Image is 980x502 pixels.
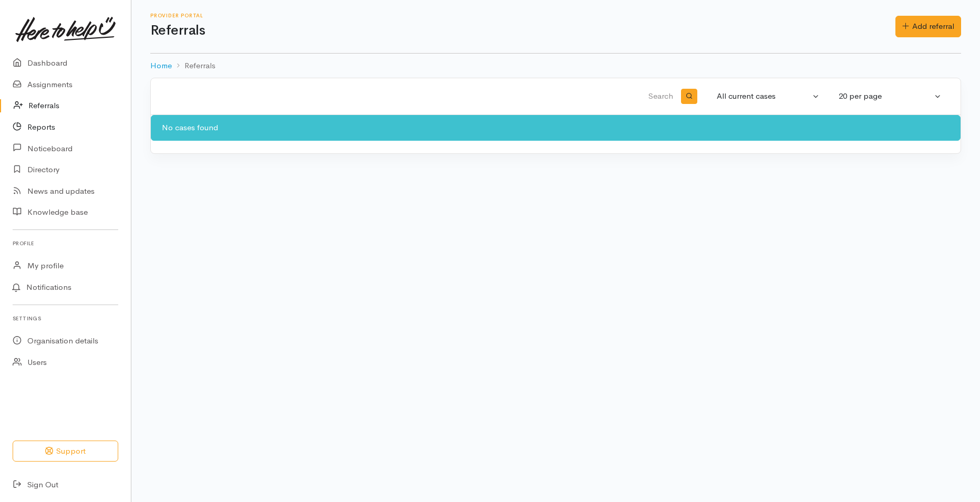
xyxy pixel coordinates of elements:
button: Support [13,441,118,462]
button: All current cases [710,86,826,107]
nav: breadcrumb [150,54,961,78]
li: Referrals [172,60,215,72]
h6: Provider Portal [150,13,895,18]
input: Search [163,84,675,109]
button: 20 per page [832,86,948,107]
a: Home [150,60,172,72]
h6: Settings [13,311,118,326]
a: Add referral [895,16,961,37]
h1: Referrals [150,23,895,38]
h6: Profile [13,236,118,250]
div: 20 per page [839,90,932,102]
div: No cases found [151,115,961,141]
div: All current cases [717,90,810,102]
